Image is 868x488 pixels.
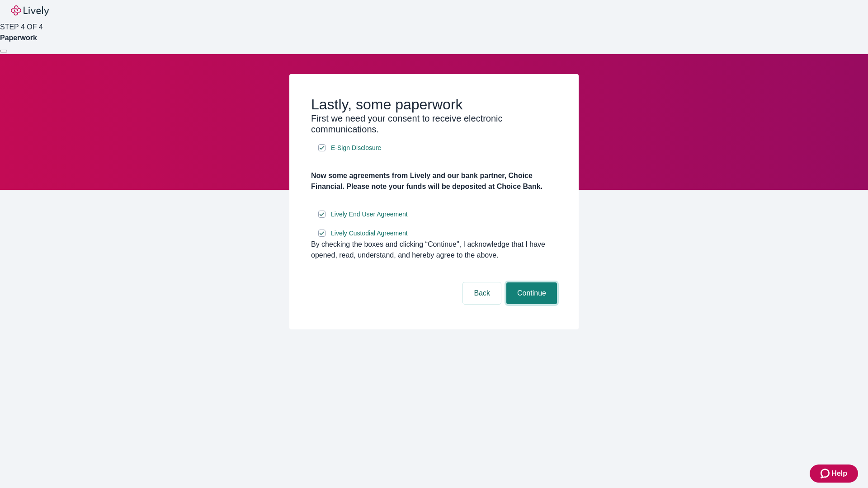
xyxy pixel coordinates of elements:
span: Lively End User Agreement [331,210,408,219]
h2: Lastly, some paperwork [311,96,557,113]
button: Zendesk support iconHelp [810,465,858,483]
span: E-Sign Disclosure [331,143,381,153]
button: Continue [506,282,557,304]
a: e-sign disclosure document [329,209,410,220]
svg: Zendesk support icon [821,468,831,479]
h4: Now some agreements from Lively and our bank partner, Choice Financial. Please note your funds wi... [311,170,557,192]
h3: First we need your consent to receive electronic communications. [311,113,557,135]
span: Lively Custodial Agreement [331,229,408,238]
span: Help [831,468,847,479]
a: e-sign disclosure document [329,142,383,154]
button: Back [463,282,501,304]
a: e-sign disclosure document [329,228,410,239]
div: By checking the boxes and clicking “Continue", I acknowledge that I have opened, read, understand... [311,239,557,261]
img: Lively [11,5,49,16]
